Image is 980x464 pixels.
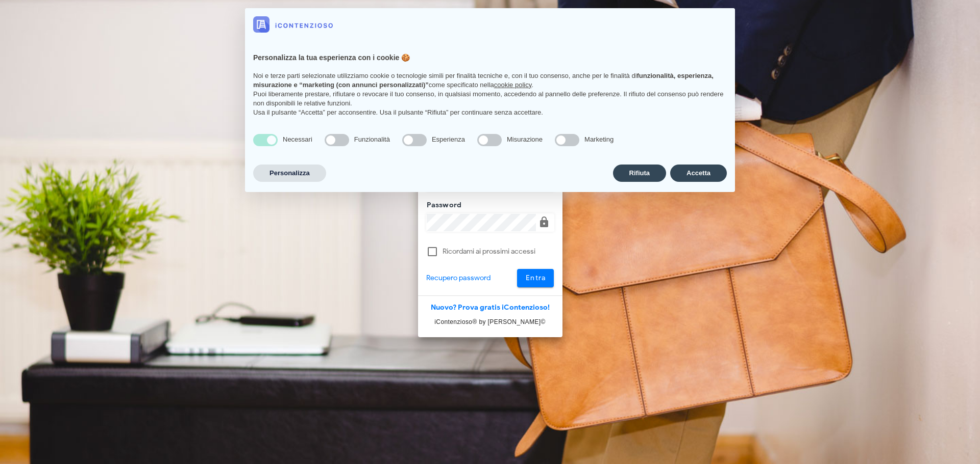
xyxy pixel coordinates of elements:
[418,317,562,327] p: iContenzioso® by [PERSON_NAME]©
[426,272,491,284] a: Recupero password
[584,135,614,143] span: Marketing
[613,165,666,182] button: Rifiuta
[517,269,554,287] button: Entra
[253,53,727,63] h2: Personalizza la tua esperienza con i cookie 🍪
[253,72,714,89] strong: funzionalità, esperienza, misurazione e “marketing (con annunci personalizzati)”
[253,108,727,117] p: Usa il pulsante “Accetta” per acconsentire. Usa il pulsante “Rifiuta” per continuare senza accett...
[253,165,326,182] button: Personalizza
[507,135,543,143] span: Misurazione
[525,274,546,282] span: Entra
[670,165,727,182] button: Accetta
[253,71,727,90] p: Noi e terze parti selezionate utilizziamo cookie o tecnologie simili per finalità tecniche e, con...
[354,135,390,143] span: Funzionalità
[253,90,727,108] p: Puoi liberamente prestare, rifiutare o revocare il tuo consenso, in qualsiasi momento, accedendo ...
[432,135,465,143] span: Esperienza
[431,303,550,312] a: Nuovo? Prova gratis iContenzioso!
[283,135,312,143] span: Necessari
[424,200,462,210] label: Password
[443,247,554,257] label: Ricordami ai prossimi accessi
[253,16,333,33] img: logo
[494,81,531,89] a: cookie policy - il link si apre in una nuova scheda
